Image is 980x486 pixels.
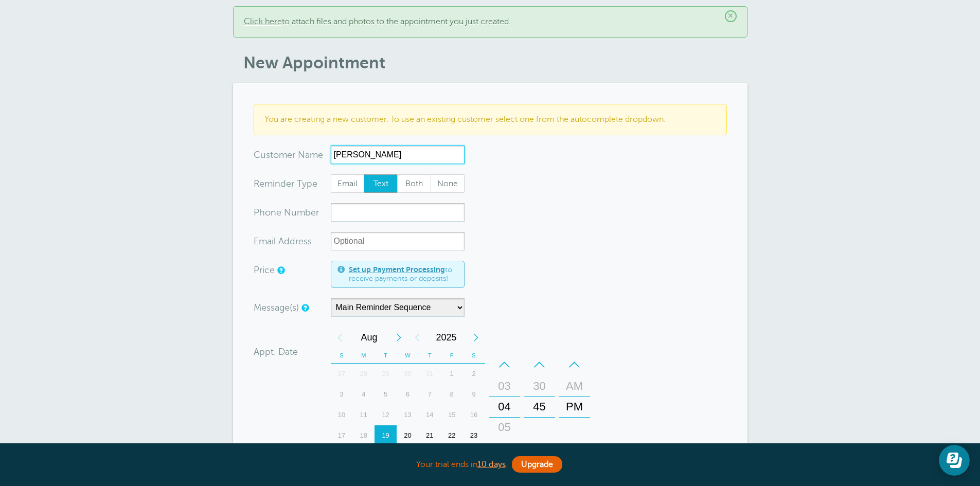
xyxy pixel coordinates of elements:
span: Pho [254,208,271,217]
div: Your trial ends in . [233,454,747,476]
p: to attach files and photos to the appointment you just created. [244,17,737,27]
span: August [349,327,389,348]
span: tomer N [270,150,305,159]
div: 21 [419,425,441,446]
a: 10 days [477,460,506,469]
div: 45 [527,397,552,417]
iframe: Resource center [939,445,970,476]
div: Friday, August 8 [441,384,463,405]
a: An optional price for the appointment. If you set a price, you can include a payment link in your... [277,267,283,274]
div: Next Month [389,327,408,348]
div: 2 [463,364,485,384]
div: 7 [419,384,441,405]
div: 4 [352,384,375,405]
div: 11 [352,405,375,425]
div: Thursday, August 14 [419,405,441,425]
div: 30 [397,364,419,384]
div: Thursday, July 31 [419,364,441,384]
input: Optional [331,232,465,250]
span: 2025 [426,327,467,348]
span: × [725,10,737,22]
div: 27 [331,364,353,384]
span: None [431,175,464,192]
div: Friday, August 1 [441,364,463,384]
div: 31 [419,364,441,384]
span: ne Nu [271,208,297,217]
div: 30 [527,376,552,397]
div: Tuesday, August 5 [375,384,397,405]
div: 1 [441,364,463,384]
div: Thursday, August 7 [419,384,441,405]
div: Friday, August 22 [441,425,463,446]
div: Previous Month [331,327,349,348]
th: T [419,348,441,364]
div: Saturday, August 16 [463,405,485,425]
div: Saturday, August 2 [463,364,485,384]
label: Email [331,174,365,193]
p: You are creating a new customer. To use an existing customer select one from the autocomplete dro... [264,115,716,124]
div: 5 [375,384,397,405]
div: Next Year [467,327,485,348]
div: PM [562,397,587,417]
label: Message(s) [254,303,299,312]
th: M [352,348,375,364]
label: Price [254,265,275,275]
label: Reminder Type [254,179,317,188]
div: Sunday, August 10 [331,405,353,425]
label: Text [364,174,398,193]
div: Previous Year [408,327,426,348]
div: 13 [397,405,419,425]
div: Thursday, August 21 [419,425,441,446]
span: Both [398,175,431,192]
div: Wednesday, July 30 [397,364,419,384]
span: Ema [254,237,272,246]
div: Today, Tuesday, August 19 [375,425,397,446]
div: Sunday, August 3 [331,384,353,405]
div: Saturday, August 9 [463,384,485,405]
div: mber [254,203,331,222]
div: ress [254,232,331,250]
th: W [397,348,419,364]
div: 9 [463,384,485,405]
div: 14 [419,405,441,425]
div: Monday, August 4 [352,384,375,405]
div: 05 [492,417,517,438]
div: 23 [463,425,485,446]
label: Both [397,174,431,193]
div: Minutes [524,354,555,459]
span: Email [331,175,364,192]
div: 15 [441,405,463,425]
a: Upgrade [512,456,562,473]
div: Wednesday, August 6 [397,384,419,405]
span: Text [364,175,397,192]
div: 04 [492,397,517,417]
div: Wednesday, August 20 [397,425,419,446]
div: Sunday, August 17 [331,425,353,446]
th: S [331,348,353,364]
div: 03 [492,376,517,397]
a: Simple templates and custom messages will use the reminder schedule set under Settings > Reminder... [301,304,308,311]
div: Wednesday, August 13 [397,405,419,425]
div: Tuesday, August 12 [375,405,397,425]
div: 10 [331,405,353,425]
div: 3 [331,384,353,405]
div: Friday, August 15 [441,405,463,425]
div: 20 [397,425,419,446]
div: 06 [492,438,517,458]
div: Monday, August 11 [352,405,375,425]
label: Appt. Date [254,347,298,356]
div: 17 [331,425,353,446]
div: Sunday, July 27 [331,364,353,384]
div: 6 [397,384,419,405]
div: Tuesday, July 29 [375,364,397,384]
div: Hours [489,354,520,459]
div: Monday, July 28 [352,364,375,384]
th: F [441,348,463,364]
div: 8 [441,384,463,405]
div: AM [562,376,587,397]
h1: New Appointment [243,53,747,73]
div: Monday, August 18 [352,425,375,446]
label: None [431,174,465,193]
div: 19 [375,425,397,446]
a: Set up Payment Processing [349,265,445,274]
